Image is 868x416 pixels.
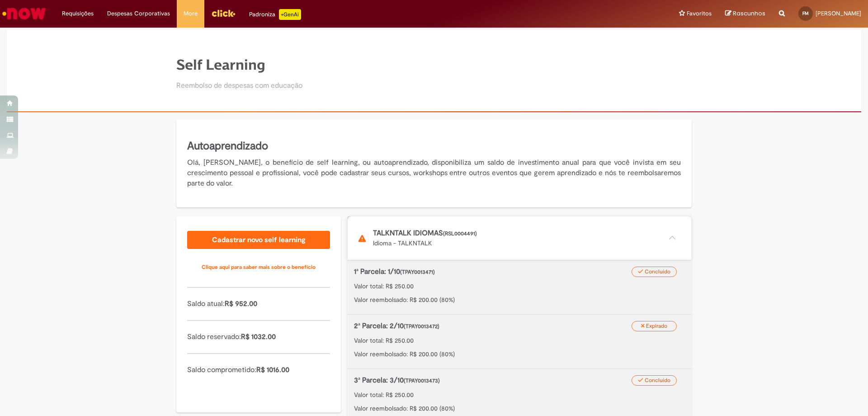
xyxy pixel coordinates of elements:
span: R$ 952.00 [225,299,257,308]
img: ServiceNow [1,5,47,23]
span: R$ 1032.00 [241,332,276,341]
p: Valor reembolsado: R$ 200.00 (80%) [354,349,685,359]
span: Concluído [645,268,670,275]
span: Expirado [646,322,667,330]
img: click_logo_yellow_360x200.png [211,6,236,20]
h5: Autoaprendizado [187,139,681,154]
p: 2ª Parcela: 2/10 [354,321,637,331]
p: Valor total: R$ 250.00 [354,390,685,399]
h1: Self Learning [176,57,302,73]
p: 1ª Parcela: 1/10 [354,267,637,277]
span: Requisições [62,9,94,18]
span: Despesas Corporativas [107,9,170,18]
a: Clique aqui para saber mais sobre o benefício [187,258,330,276]
span: Rascunhos [733,9,765,18]
p: Saldo reservado: [187,332,330,342]
span: (TPAY0013471) [400,268,435,276]
span: Favoritos [687,9,712,18]
div: Padroniza [249,9,301,20]
span: (TPAY0013472) [404,323,439,330]
p: Olá, [PERSON_NAME], o benefício de self learning, ou autoaprendizado, disponibiliza um saldo de i... [187,158,681,189]
span: R$ 1016.00 [256,365,289,374]
p: Valor total: R$ 250.00 [354,282,685,291]
p: 3ª Parcela: 3/10 [354,375,637,386]
a: Cadastrar novo self learning [187,231,330,249]
p: Valor total: R$ 250.00 [354,336,685,345]
p: Valor reembolsado: R$ 200.00 (80%) [354,404,685,413]
p: Saldo comprometido: [187,365,330,375]
p: Saldo atual: [187,299,330,309]
p: Valor reembolsado: R$ 200.00 (80%) [354,295,685,304]
span: More [184,9,198,18]
p: +GenAi [279,9,301,20]
span: [PERSON_NAME] [816,10,861,17]
span: Concluído [645,377,670,384]
span: FM [802,10,809,16]
span: (TPAY0013473) [404,377,440,384]
a: Rascunhos [725,10,765,18]
h2: Reembolso de despesas com educação [176,82,302,90]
